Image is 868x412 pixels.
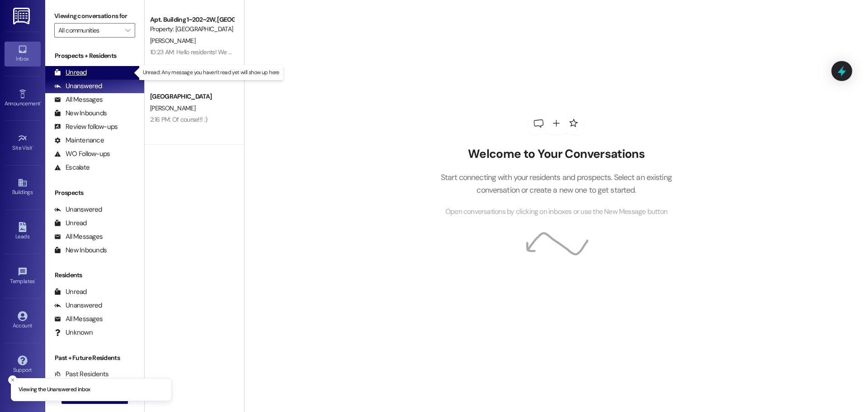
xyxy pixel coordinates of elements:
[54,81,102,91] div: Unanswered
[125,27,130,34] i: 
[445,206,667,218] span: Open conversations by clicking on inboxes or use the New Message button
[150,104,195,112] span: [PERSON_NAME]
[58,23,121,38] input: All communities
[54,369,109,379] div: Past Residents
[54,314,103,324] div: All Messages
[54,9,135,23] label: Viewing conversations for
[54,328,93,337] div: Unknown
[54,68,87,77] div: Unread
[427,171,685,197] p: Start connecting with your residents and prospects. Select an existing conversation or create a n...
[54,232,103,242] div: All Messages
[45,270,144,280] div: Residents
[45,353,144,363] div: Past + Future Residents
[33,143,34,150] span: •
[54,149,110,159] div: WO Follow-ups
[150,24,234,34] div: Property: [GEOGRAPHIC_DATA]
[54,218,87,228] div: Unread
[35,277,36,283] span: •
[54,205,102,214] div: Unanswered
[13,8,32,24] img: ResiDesk Logo
[45,51,144,61] div: Prospects + Residents
[150,92,234,101] div: [GEOGRAPHIC_DATA]
[40,99,42,105] span: •
[45,188,144,198] div: Prospects
[54,246,107,255] div: New Inbounds
[5,219,41,244] a: Leads
[54,95,103,104] div: All Messages
[19,386,90,394] p: Viewing the Unanswered inbox
[150,37,195,45] span: [PERSON_NAME]
[143,69,279,76] p: Unread: Any message you haven't read yet will show up here
[5,175,41,199] a: Buildings
[5,42,41,66] a: Inbox
[54,122,118,132] div: Review follow-ups
[54,301,102,310] div: Unanswered
[54,163,90,172] div: Escalate
[54,136,104,145] div: Maintenance
[427,147,685,161] h2: Welcome to Your Conversations
[5,353,41,377] a: Support
[150,15,234,24] div: Apt. Building 1~202~2W, [GEOGRAPHIC_DATA]
[5,264,41,289] a: Templates •
[8,375,17,384] button: Close toast
[150,115,207,123] div: 2:16 PM: Of course!!! :)
[5,131,41,155] a: Site Visit •
[54,109,107,118] div: New Inbounds
[5,308,41,333] a: Account
[54,287,87,297] div: Unread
